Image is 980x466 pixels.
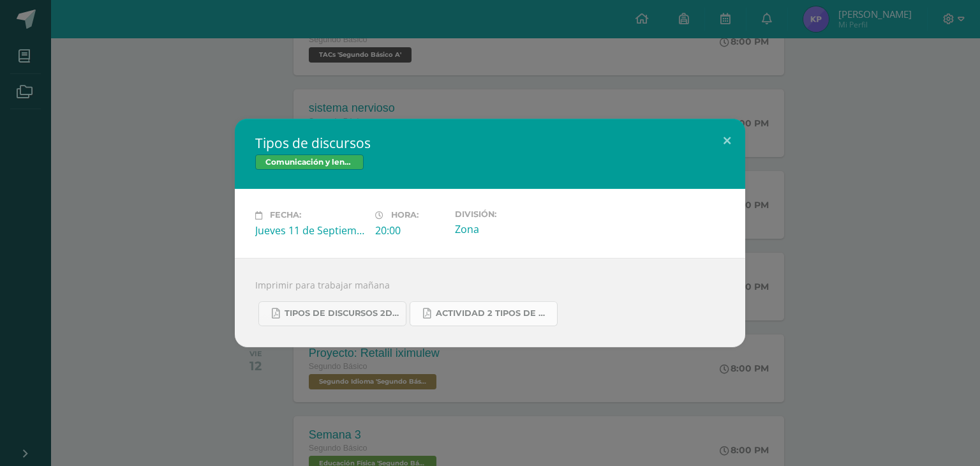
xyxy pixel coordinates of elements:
a: Actividad 2 tipos de discursos.pdf [410,301,558,326]
label: División: [455,209,565,219]
span: Hora: [391,211,419,220]
span: Comunicación y lenguaje [255,154,364,170]
h2: Tipos de discursos [255,134,725,152]
span: Tipos de discursos 2do. Bás..pdf [285,308,399,319]
div: Jueves 11 de Septiembre [255,223,365,237]
span: Fecha: [270,211,301,220]
div: Imprimir para trabajar mañana [235,258,745,347]
div: 20:00 [375,223,445,237]
div: Zona [455,222,565,236]
a: Tipos de discursos 2do. Bás..pdf [258,301,406,326]
span: Actividad 2 tipos de discursos.pdf [436,308,551,319]
button: Close (Esc) [709,119,745,162]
